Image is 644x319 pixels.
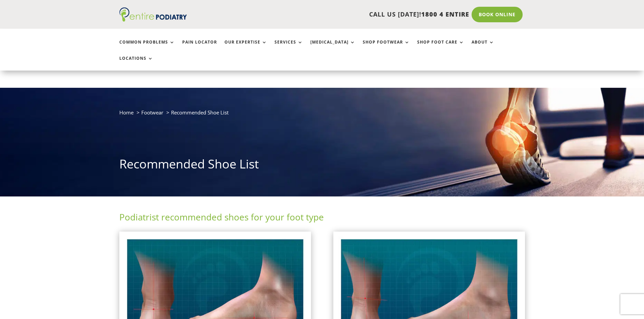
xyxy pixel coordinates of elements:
a: Our Expertise [224,40,267,54]
a: Entire Podiatry [119,16,187,23]
a: Locations [119,56,153,71]
a: Footwear [141,109,163,116]
a: Book Online [472,7,523,22]
a: Services [275,40,303,54]
a: Home [119,109,134,116]
img: logo (1) [119,7,187,22]
p: CALL US [DATE]! [213,10,469,19]
span: 1800 4 ENTIRE [421,10,469,18]
a: Pain Locator [182,40,217,54]
span: Recommended Shoe List [171,109,229,116]
a: [MEDICAL_DATA] [310,40,355,54]
a: Shop Foot Care [417,40,464,54]
h2: Podiatrist recommended shoes for your foot type [119,211,525,227]
a: About [472,40,494,54]
h1: Recommended Shoe List [119,156,525,176]
a: Shop Footwear [363,40,410,54]
nav: breadcrumb [119,108,525,122]
a: Common Problems [119,40,175,54]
